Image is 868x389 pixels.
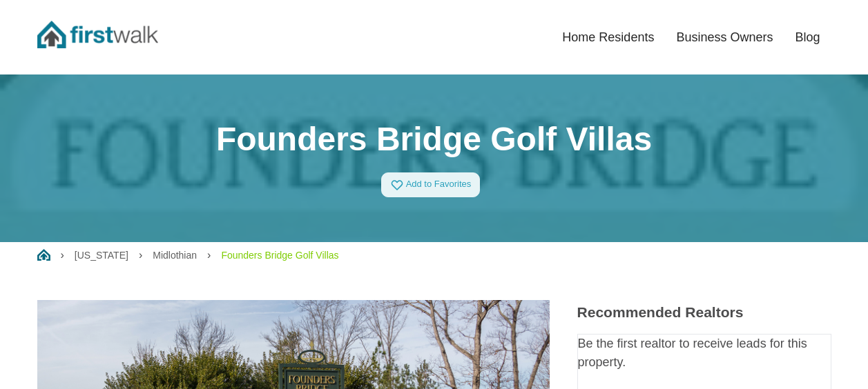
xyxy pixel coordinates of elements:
span: Add to Favorites [406,179,472,190]
a: Midlothian [153,250,197,261]
h3: Recommended Realtors [577,303,831,321]
a: Business Owners [665,22,784,52]
h1: Founders Bridge Golf Villas [37,119,831,159]
a: Home Residents [551,22,665,52]
img: FirstWalk [37,21,158,48]
a: [US_STATE] [75,250,128,261]
a: Blog [784,22,831,52]
p: Be the first realtor to receive leads for this property. [578,335,831,372]
a: Founders Bridge Golf Villas [221,250,338,261]
a: Add to Favorites [381,172,481,197]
